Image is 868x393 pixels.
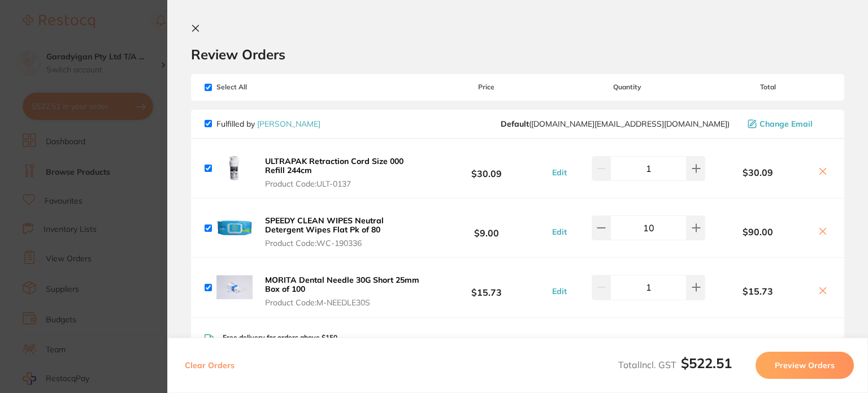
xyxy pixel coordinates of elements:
[501,119,730,128] span: customer.care@henryschein.com.au
[265,239,420,248] span: Product Code: WC-190336
[681,355,732,372] b: $522.51
[549,167,570,178] button: Edit
[549,83,705,91] span: Quantity
[265,179,420,188] span: Product Code: ULT-0137
[216,210,253,246] img: a29kcGhqMg
[705,83,831,91] span: Total
[181,352,238,379] button: Clear Orders
[216,119,320,128] p: Fulfilled by
[424,218,549,239] b: $9.00
[262,156,424,189] button: ULTRAPAK Retraction Cord Size 000 Refill 244cm Product Code:ULT-0137
[549,286,570,296] button: Edit
[191,46,844,63] h2: Review Orders
[265,215,384,235] b: SPEEDY CLEAN WIPES Neutral Detergent Wipes Flat Pk of 80
[705,286,810,296] b: $15.73
[618,359,732,370] span: Total Incl. GST
[424,158,549,179] b: $30.09
[265,275,419,294] b: MORITA Dental Needle 30G Short 25mm Box of 100
[549,227,570,237] button: Edit
[262,215,424,248] button: SPEEDY CLEAN WIPES Neutral Detergent Wipes Flat Pk of 80 Product Code:WC-190336
[756,352,854,379] button: Preview Orders
[216,150,253,187] img: eWpsdzBhZg
[216,269,253,305] img: bnZ0eHpodw
[262,275,424,308] button: MORITA Dental Needle 30G Short 25mm Box of 100 Product Code:M-NEEDLE30S
[424,277,549,298] b: $15.73
[265,298,420,307] span: Product Code: M-NEEDLE30S
[501,119,529,129] b: Default
[265,156,403,175] b: ULTRAPAK Retraction Cord Size 000 Refill 244cm
[257,119,320,129] a: [PERSON_NAME]
[424,83,549,91] span: Price
[205,83,318,91] span: Select All
[705,167,810,178] b: $30.09
[759,119,813,128] span: Change Email
[744,119,831,129] button: Change Email
[223,334,337,342] p: Free delivery for orders above $150
[705,227,810,237] b: $90.00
